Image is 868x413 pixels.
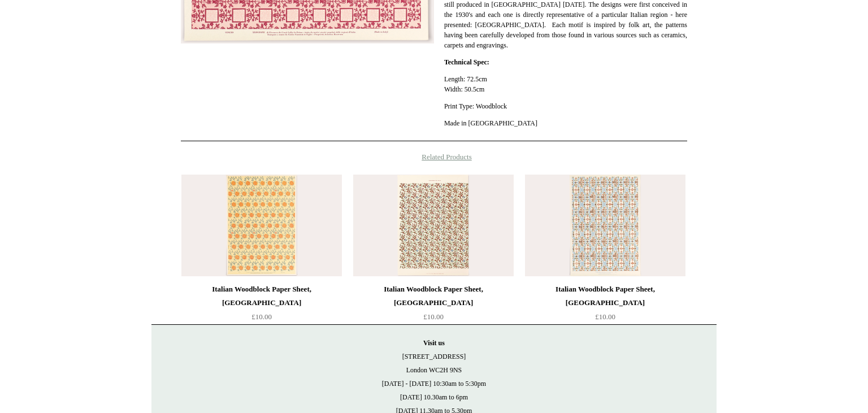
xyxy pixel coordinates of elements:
img: Italian Woodblock Paper Sheet, Florence [353,175,514,276]
div: Italian Woodblock Paper Sheet, [GEOGRAPHIC_DATA] [528,282,683,310]
a: Italian Woodblock Paper Sheet, Piedmont Italian Woodblock Paper Sheet, Piedmont [525,175,685,276]
a: Italian Woodblock Paper Sheet, Florence Italian Woodblock Paper Sheet, Florence [353,175,514,276]
strong: Technical Spec: [444,58,489,66]
a: Italian Woodblock Paper Sheet, Sicily Italian Woodblock Paper Sheet, Sicily [181,175,342,276]
a: Italian Woodblock Paper Sheet, [GEOGRAPHIC_DATA] £10.00 [525,282,685,329]
span: £10.00 [251,312,272,321]
strong: Visit us [423,339,445,347]
span: £10.00 [595,312,615,321]
div: Italian Woodblock Paper Sheet, [GEOGRAPHIC_DATA] [184,282,339,310]
span: £10.00 [423,312,444,321]
a: Italian Woodblock Paper Sheet, [GEOGRAPHIC_DATA] £10.00 [181,282,342,329]
p: Length: 72.5cm Width: 50.5cm [444,74,687,94]
div: Italian Woodblock Paper Sheet, [GEOGRAPHIC_DATA] [356,282,511,310]
a: Italian Woodblock Paper Sheet, [GEOGRAPHIC_DATA] £10.00 [353,282,514,329]
h4: Related Products [151,153,717,162]
p: Made in [GEOGRAPHIC_DATA] [444,118,687,128]
img: Italian Woodblock Paper Sheet, Sicily [181,175,342,276]
p: Print Type: Woodblock [444,101,687,111]
img: Italian Woodblock Paper Sheet, Piedmont [525,175,685,276]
